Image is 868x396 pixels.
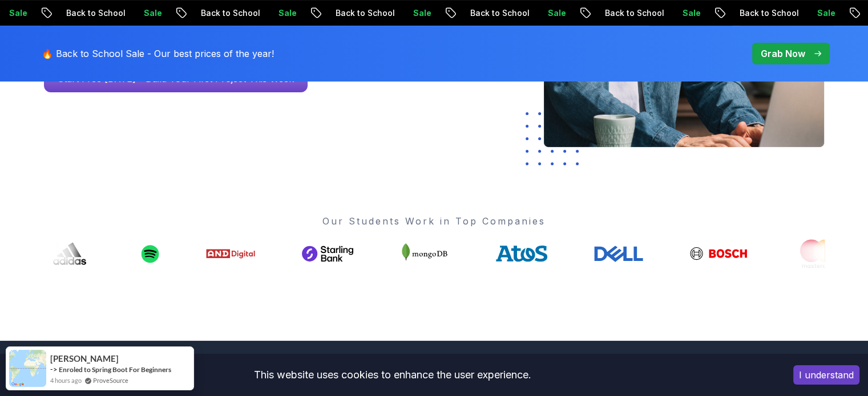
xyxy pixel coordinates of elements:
[50,354,119,364] span: [PERSON_NAME]
[794,7,830,19] p: Sale
[50,375,82,385] span: 4 hours ago
[120,7,157,19] p: Sale
[59,365,171,374] a: Enroled to Spring Boot For Beginners
[177,7,255,19] p: Back to School
[659,7,696,19] p: Sale
[43,7,120,19] p: Back to School
[447,7,524,19] p: Back to School
[93,375,128,385] a: ProveSource
[582,7,659,19] p: Back to School
[9,362,776,387] div: This website uses cookies to enhance the user experience.
[50,365,58,374] span: ->
[42,47,274,60] p: 🔥 Back to School Sale - Our best prices of the year!
[255,7,292,19] p: Sale
[312,7,390,19] p: Back to School
[390,7,426,19] p: Sale
[524,7,561,19] p: Sale
[793,365,859,385] button: Accept cookies
[9,350,46,387] img: provesource social proof notification image
[44,214,825,228] p: Our Students Work in Top Companies
[761,47,805,60] p: Grab Now
[716,7,794,19] p: Back to School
